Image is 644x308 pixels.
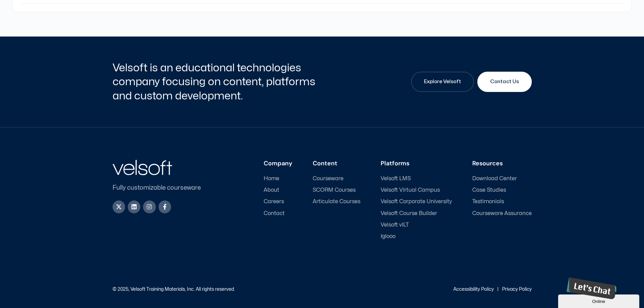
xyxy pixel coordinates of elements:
[472,175,532,182] a: Download Center
[381,222,452,228] a: Velsoft vILT
[472,198,532,205] a: Testimonials
[381,175,411,182] span: Velsoft LMS
[313,175,360,182] a: Courseware
[472,187,532,193] a: Case Studies
[264,210,292,217] a: Contact
[411,72,474,92] a: Explore Velsoft
[381,210,452,217] a: Velsoft Course Builder
[381,187,452,193] a: Velsoft Virtual Campus
[264,198,284,205] span: Careers
[472,160,532,167] h3: Resources
[113,61,320,103] h2: Velsoft is an educational technologies company focusing on content, platforms and custom developm...
[381,210,437,217] span: Velsoft Course Builder
[313,175,343,182] span: Courseware
[264,210,285,217] span: Contact
[264,175,279,182] span: Home
[558,293,641,308] iframe: chat widget
[264,187,279,193] span: About
[381,160,452,167] h3: Platforms
[472,210,532,217] a: Courseware Assurance
[497,287,499,292] p: |
[264,187,292,193] a: About
[477,72,532,92] a: Contact Us
[490,78,519,86] span: Contact Us
[3,3,55,25] img: Chat attention grabber
[381,198,452,205] a: Velsoft Corporate University
[453,287,494,291] a: Accessibility Policy
[564,275,616,302] iframe: chat widget
[424,78,461,86] span: Explore Velsoft
[313,160,360,167] h3: Content
[264,175,292,182] a: Home
[472,187,506,193] span: Case Studies
[313,198,360,205] a: Articulate Courses
[113,183,212,192] p: Fully customizable courseware
[264,160,292,167] h3: Company
[472,175,517,182] span: Download Center
[381,233,396,240] span: Iglooo
[113,287,235,292] p: © 2025, Velsoft Training Materials, Inc. All rights reserved.
[313,187,360,193] a: SCORM Courses
[502,287,532,291] a: Privacy Policy
[472,198,504,205] span: Testimonials
[381,222,409,228] span: Velsoft vILT
[264,198,292,205] a: Careers
[381,187,440,193] span: Velsoft Virtual Campus
[313,187,356,193] span: SCORM Courses
[381,175,452,182] a: Velsoft LMS
[381,233,452,240] a: Iglooo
